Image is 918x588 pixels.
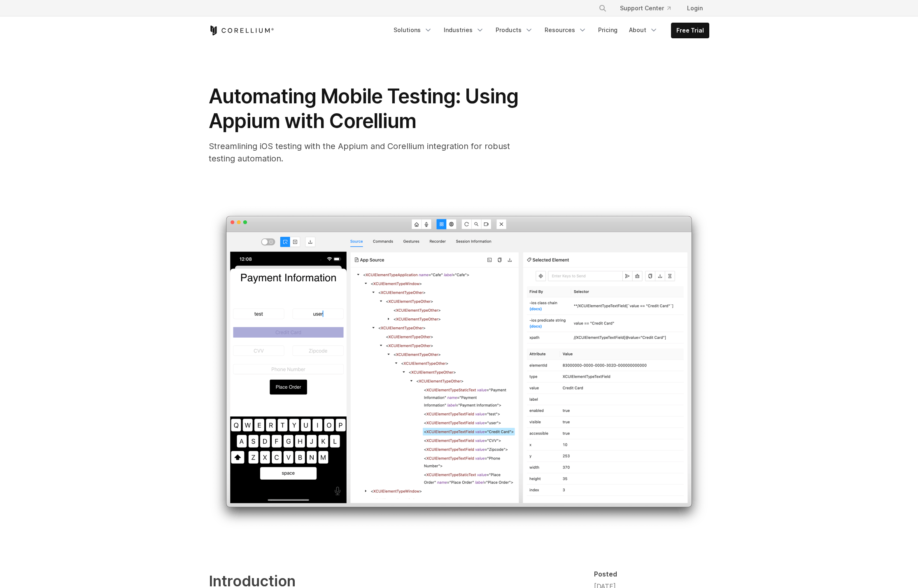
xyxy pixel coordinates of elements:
[209,26,274,35] a: Corellium Home
[613,1,677,16] a: Support Center
[209,204,709,530] img: Automating Mobile Testing: Using Appium with Corellium
[680,1,709,16] a: Login
[540,23,592,37] a: Resources
[589,1,709,16] div: Navigation Menu
[594,570,709,578] div: Posted
[624,23,663,37] a: About
[439,23,489,37] a: Industries
[209,84,518,133] span: Automating Mobile Testing: Using Appium with Corellium
[389,23,437,37] a: Solutions
[491,23,538,37] a: Products
[389,23,709,38] div: Navigation Menu
[209,141,510,163] span: Streamlining iOS testing with the Appium and Corellium integration for robust testing automation.
[595,1,610,16] button: Search
[593,23,622,37] a: Pricing
[671,23,709,38] a: Free Trial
